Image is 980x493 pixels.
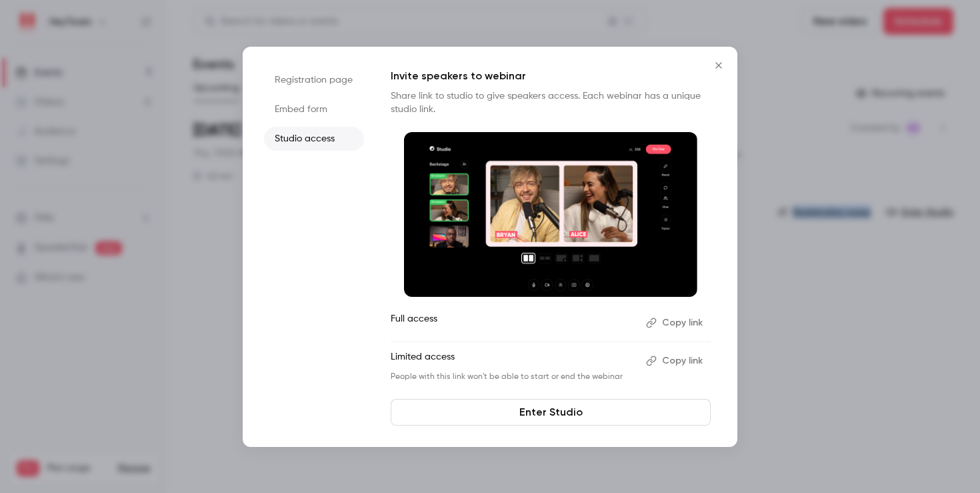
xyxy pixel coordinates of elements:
button: Copy link [641,350,711,372]
p: Share link to studio to give speakers access. Each webinar has a unique studio link. [391,89,711,116]
p: People with this link won't be able to start or end the webinar [391,372,635,382]
button: Copy link [641,312,711,334]
li: Studio access [264,127,364,151]
li: Embed form [264,97,364,121]
a: Enter Studio [391,399,711,426]
li: Registration page [264,68,364,92]
img: Invite speakers to webinar [404,132,697,298]
p: Limited access [391,350,635,372]
p: Invite speakers to webinar [391,68,711,84]
p: Full access [391,312,635,334]
button: Close [705,52,732,79]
